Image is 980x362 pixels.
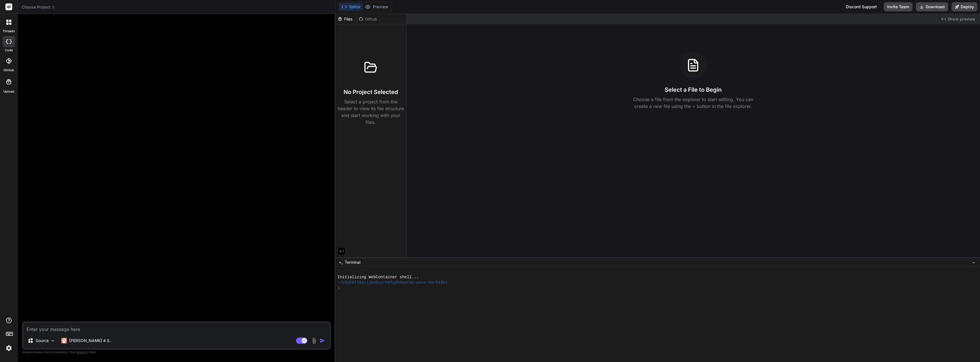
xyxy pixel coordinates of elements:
img: attachment [311,338,317,344]
button: Deploy [952,2,977,11]
button: Invite Team [884,2,912,11]
span: Initializing WebContainer shell... [338,275,419,280]
p: Always double-check its answers. Your in Bind [22,349,331,355]
span: − [972,259,975,265]
span: >_ [339,259,343,265]
p: Choose a file from the explorer to start editing. You can create a new file using the + button in... [629,96,757,110]
button: − [971,258,977,267]
div: Github [356,16,380,22]
div: Files [335,16,356,22]
span: Terminal [345,259,360,265]
img: icon [320,338,325,343]
img: settings [4,343,14,353]
button: Editor [339,3,363,11]
span: privacy [76,350,87,354]
img: Claude 4 Sonnet [61,338,67,343]
p: Select a project from the header to view its file structure and start working with your files. [338,98,404,126]
div: Discord Support [842,2,880,11]
p: [PERSON_NAME] 4 S.. [69,338,112,343]
label: code [5,48,13,53]
span: ❯ [338,285,340,291]
span: Choose Project [22,4,56,10]
label: GitHub [3,68,14,73]
label: Upload [3,89,14,94]
span: Show preview [948,16,975,22]
button: Download [916,2,948,11]
label: threads [3,29,15,34]
img: Pick Models [50,338,55,343]
h3: No Project Selected [344,88,398,96]
p: Source [36,338,49,343]
span: ~/u3uk0f35zsjjbn9cprh6fq9h0p4tm2-wnxx-8er849bs [338,280,448,285]
button: Preview [363,3,391,11]
h3: Select a File to Begin [665,86,722,94]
